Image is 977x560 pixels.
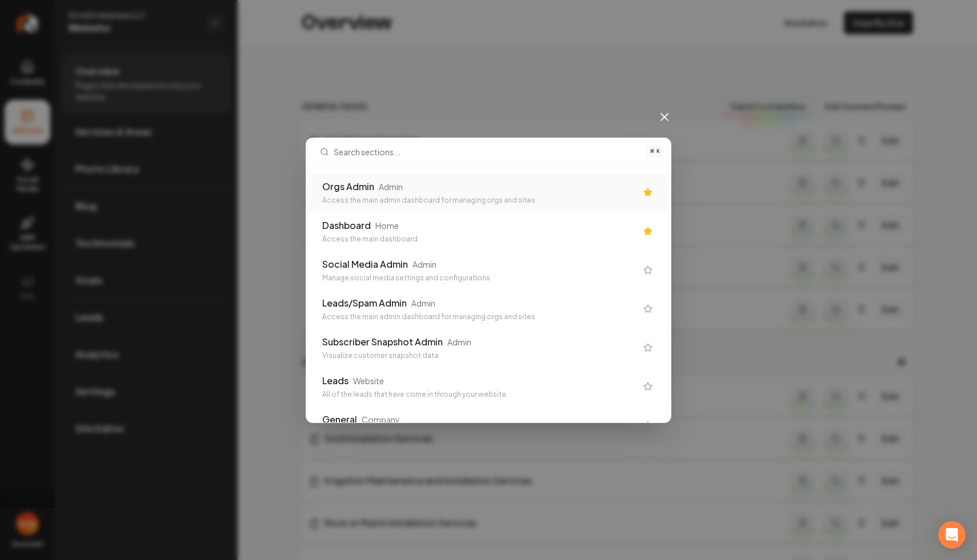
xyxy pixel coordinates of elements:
[447,336,471,348] div: Admin
[362,414,400,425] div: Company
[322,296,407,310] div: Leads/Spam Admin
[334,138,639,166] input: Search sections...
[413,259,437,270] div: Admin
[322,335,443,349] div: Subscriber Snapshot Admin
[322,180,374,194] div: Orgs Admin
[379,181,403,192] div: Admin
[322,374,349,388] div: Leads
[322,196,636,205] div: Access the main admin dashboard for managing orgs and sites
[353,375,384,386] div: Website
[322,351,636,360] div: Visualize customer snapshot data
[322,413,357,426] div: General
[375,220,399,231] div: Home
[322,273,636,283] div: Manage social media settings and configurations
[322,312,636,321] div: Access the main admin dashboard for managing orgs and sites
[306,166,671,422] div: Search sections...
[322,257,408,271] div: Social Media Admin
[411,297,435,309] div: Admin
[322,390,636,399] div: All of the leads that have come in through your website.
[322,219,371,232] div: Dashboard
[938,521,966,549] div: Open Intercom Messenger
[322,235,636,244] div: Access the main dashboard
